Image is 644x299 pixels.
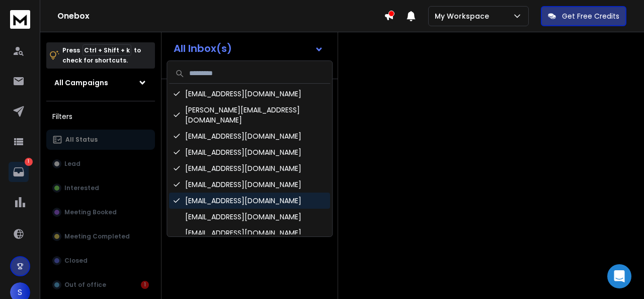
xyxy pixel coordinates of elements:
div: [EMAIL_ADDRESS][DOMAIN_NAME] [169,225,330,241]
img: logo [10,10,30,29]
div: [EMAIL_ADDRESS][DOMAIN_NAME] [169,128,330,144]
p: My Workspace [435,11,493,21]
div: [PERSON_NAME][EMAIL_ADDRESS][DOMAIN_NAME] [169,102,330,128]
h1: All Campaigns [54,78,108,88]
h3: Filters [46,109,155,124]
h1: Onebox [57,10,384,22]
p: Press to check for shortcuts. [62,45,141,66]
div: [EMAIL_ADDRESS][DOMAIN_NAME] [169,209,330,225]
p: 1 [25,158,33,166]
span: Ctrl + Shift + k [83,44,131,56]
p: Get Free Credits [562,11,619,21]
div: [EMAIL_ADDRESS][DOMAIN_NAME] [169,176,330,193]
div: [EMAIL_ADDRESS][DOMAIN_NAME] [169,144,330,160]
div: [EMAIL_ADDRESS][DOMAIN_NAME] [169,160,330,176]
div: Open Intercom Messenger [607,264,631,288]
div: [EMAIL_ADDRESS][DOMAIN_NAME] [169,86,330,102]
div: [EMAIL_ADDRESS][DOMAIN_NAME] [169,193,330,209]
h1: All Inbox(s) [174,43,232,53]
